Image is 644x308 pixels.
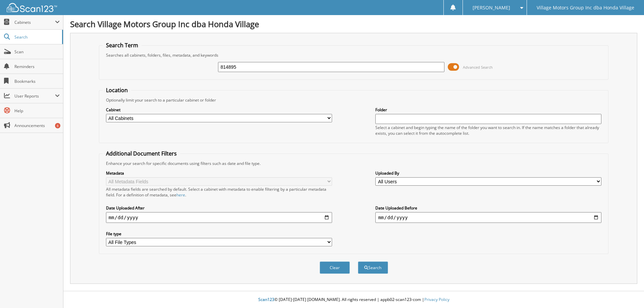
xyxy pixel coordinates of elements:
[375,107,601,113] label: Folder
[14,93,55,99] span: User Reports
[103,52,605,58] div: Searches all cabinets, folders, files, metadata, and keywords
[63,292,644,308] div: © [DATE]-[DATE] [DOMAIN_NAME]. All rights reserved | appb02-scan123-com |
[14,34,59,40] span: Search
[320,261,350,274] button: Clear
[375,212,601,223] input: end
[375,170,601,176] label: Uploaded By
[7,3,57,12] img: scan123-logo-white.svg
[106,205,332,211] label: Date Uploaded After
[70,18,637,29] h1: Search Village Motors Group Inc dba Honda Village
[55,123,60,128] div: 8
[14,123,60,128] span: Announcements
[358,261,388,274] button: Search
[106,107,332,113] label: Cabinet
[424,297,449,302] a: Privacy Policy
[14,64,60,69] span: Reminders
[176,192,185,198] a: here
[14,49,60,55] span: Scan
[103,42,142,49] legend: Search Term
[14,108,60,114] span: Help
[103,161,605,166] div: Enhance your search for specific documents using filters such as date and file type.
[537,6,634,10] span: Village Motors Group Inc dba Honda Village
[258,297,274,302] span: Scan123
[473,6,510,10] span: [PERSON_NAME]
[463,65,493,70] span: Advanced Search
[103,97,605,103] div: Optionally limit your search to a particular cabinet or folder
[14,19,55,25] span: Cabinets
[14,78,60,84] span: Bookmarks
[103,86,131,94] legend: Location
[106,186,332,198] div: All metadata fields are searched by default. Select a cabinet with metadata to enable filtering b...
[106,231,332,237] label: File type
[375,205,601,211] label: Date Uploaded Before
[375,125,601,136] div: Select a cabinet and begin typing the name of the folder you want to search in. If the name match...
[106,212,332,223] input: start
[103,150,180,157] legend: Additional Document Filters
[106,170,332,176] label: Metadata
